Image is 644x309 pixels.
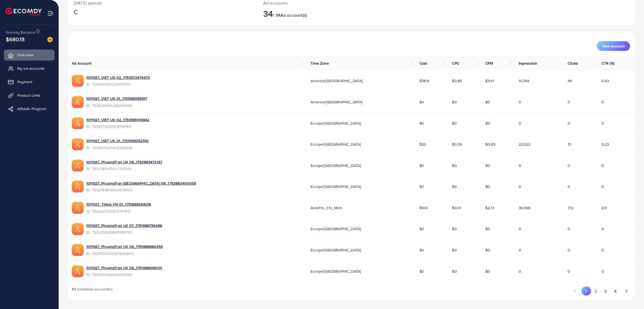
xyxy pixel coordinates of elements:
[568,78,572,83] span: 46
[602,61,614,66] span: CTR (%)
[568,269,570,274] span: 0
[86,75,150,80] a: 1011927_VIET US 02_1755572479473
[452,163,457,168] span: $0
[4,76,55,87] a: Payment
[72,61,92,66] span: Ad Account
[280,12,307,18] span: Ad account(s)
[86,117,149,122] a: 1011927_VIET UK 02_1755165109842
[568,142,571,147] span: 51
[591,286,601,296] button: Go to page 2
[311,205,342,210] span: Asia/Ho_Chi_Minh
[86,96,147,101] a: 1011927_VIET US 01_1755165165817
[568,184,570,189] span: 0
[485,163,490,168] span: $0
[4,103,55,114] a: Affiliate Program
[485,247,490,253] span: $0
[72,117,84,129] img: ic-ads-acc.e4c84228.svg
[419,184,424,189] span: $0
[47,37,53,42] img: image
[419,78,429,83] span: $38.9
[602,142,609,147] span: 0.23
[519,99,521,105] span: 0
[485,269,490,274] span: $0
[570,286,631,296] ul: Pagination
[86,124,149,129] span: ID: 7538376260918116360
[602,226,604,231] span: 0
[485,78,494,83] span: $3.61
[6,30,35,35] span: Ecomdy Balance
[519,205,531,210] span: 36,566
[311,269,361,274] span: Europe/[GEOGRAPHIC_DATA]
[452,184,457,189] span: $0
[311,226,361,231] span: Europe/[GEOGRAPHIC_DATA]
[622,286,631,296] button: Go to next page
[4,63,55,74] a: My ad accounts
[485,61,493,66] span: CPM
[519,247,521,253] span: 0
[602,205,607,210] span: 2.11
[72,160,84,171] img: ic-ads-acc.e4c84228.svg
[581,286,591,296] button: Go to page 1
[602,121,604,126] span: 0
[519,121,521,126] span: 0
[17,106,46,111] span: Affiliate Program
[452,99,457,105] span: $0
[311,61,329,66] span: Time Zone
[17,79,32,85] span: Payment
[311,99,362,105] span: America/[GEOGRAPHIC_DATA]
[86,181,196,186] a: 1011927_PhuongTran [GEOGRAPHIC_DATA] 08_1753863400059
[485,205,494,210] span: $2.73
[263,8,392,19] h2: / 34
[86,251,163,256] span: ID: 7523436332467830802
[602,247,604,253] span: 0
[419,269,424,274] span: $0
[86,209,151,214] span: ID: 7524221102403747841
[4,50,55,60] a: Overview
[568,61,578,66] span: Clicks
[86,272,162,277] span: ID: 7523436192634109959
[519,78,529,83] span: 10,764
[519,163,521,168] span: 0
[485,99,490,105] span: $0
[17,93,40,98] span: Product Links
[419,226,424,231] span: $0
[452,78,462,83] span: $0.85
[602,163,604,168] span: 0
[86,82,150,87] span: ID: 7540125361229676551
[485,121,490,126] span: $0
[419,142,426,147] span: $20
[602,269,604,274] span: 0
[6,35,24,43] span: $680.13
[72,138,84,150] img: ic-ads-acc.e4c84228.svg
[311,163,361,168] span: Europe/[GEOGRAPHIC_DATA]
[602,78,609,83] span: 0.43
[86,244,163,249] a: 1011927_PhuongTran UK 06_1751686684359
[72,202,84,214] img: ic-ads-acc.e4c84228.svg
[86,138,149,143] a: 1011927_VIET UK 01_1755165052510
[5,8,42,16] a: logo
[419,61,427,66] span: Cost
[568,205,574,210] span: 772
[86,187,196,193] span: ID: 7532785878406578193
[568,121,570,126] span: 0
[485,226,490,231] span: $0
[452,121,457,126] span: $0
[86,145,149,150] span: ID: 7538376127405293576
[602,99,604,105] span: 0
[72,75,84,87] img: ic-ads-acc.e4c84228.svg
[485,184,490,189] span: $0
[519,226,521,231] span: 0
[519,142,531,147] span: 22,522
[17,66,45,71] span: My ad accounts
[452,142,462,147] span: $0.39
[4,90,55,101] a: Product Links
[419,205,428,210] span: $100
[452,61,459,66] span: CPC
[568,247,570,253] span: 0
[452,226,457,231] span: $0
[419,163,424,168] span: $0
[72,244,84,256] img: ic-ads-acc.e4c84228.svg
[47,10,54,16] img: menu
[519,184,521,189] span: 0
[311,142,361,147] span: Europe/[GEOGRAPHIC_DATA]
